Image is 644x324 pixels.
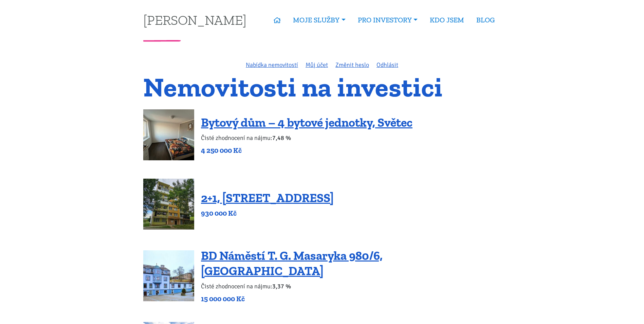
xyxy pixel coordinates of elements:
[424,12,470,28] a: KDO JSEM
[376,61,398,69] a: Odhlásit
[201,294,501,304] p: 15 000 000 Kč
[335,61,369,69] a: Změnit heslo
[201,209,334,218] p: 930 000 Kč
[246,61,298,69] a: Nabídka nemovitostí
[287,12,351,28] a: MOJE SLUŽBY
[201,146,412,155] p: 4 250 000 Kč
[201,282,501,291] p: Čisté zhodnocení na nájmu:
[201,191,334,205] a: 2+1, [STREET_ADDRESS]
[352,12,424,28] a: PRO INVESTORY
[201,115,412,130] a: Bytový dům – 4 bytové jednotky, Světec
[470,12,501,28] a: BLOG
[143,76,501,98] h1: Nemovitosti na investici
[272,134,291,142] b: 7,48 %
[201,133,412,143] p: Čisté zhodnocení na nájmu:
[201,248,383,278] a: BD Náměstí T. G. Masaryka 980/6, [GEOGRAPHIC_DATA]
[143,13,246,26] a: [PERSON_NAME]
[272,283,291,290] b: 3,37 %
[306,61,328,69] a: Můj účet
